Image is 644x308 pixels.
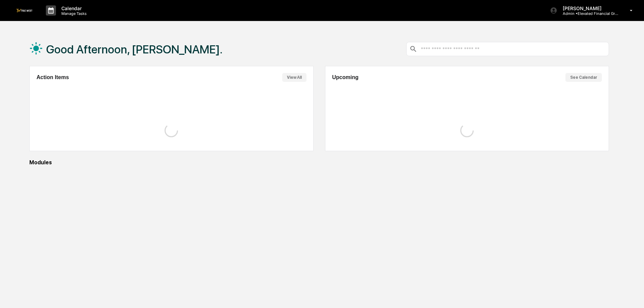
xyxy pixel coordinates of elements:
p: Calendar [56,5,90,11]
p: Manage Tasks [56,11,90,16]
h1: Good Afternoon, [PERSON_NAME]. [46,43,223,56]
h2: Action Items [36,74,69,80]
p: Admin • Elevated Financial Group [557,11,620,16]
img: logo [16,9,32,12]
button: See Calendar [565,73,602,82]
div: Modules [29,159,609,166]
h2: Upcoming [332,74,358,80]
button: View All [282,73,306,82]
p: [PERSON_NAME] [557,5,620,11]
